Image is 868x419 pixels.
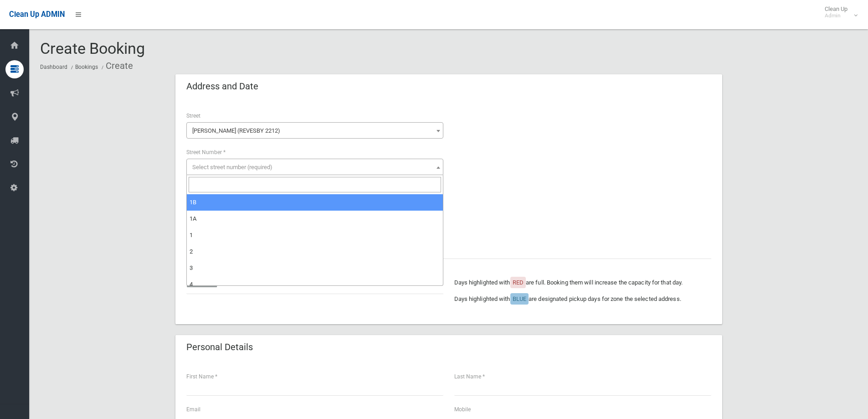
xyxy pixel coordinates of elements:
[454,294,711,305] p: Days highlighted with are designated pickup days for zone the selected address.
[40,64,67,70] a: Dashboard
[190,248,193,255] span: 2
[820,5,857,19] span: Clean Up
[9,10,65,19] span: Clean Up ADMIN
[513,279,524,286] span: RED
[189,124,441,137] span: Clive Street (REVESBY 2212)
[190,232,193,238] span: 1
[175,338,264,356] header: Personal Details
[190,215,196,222] span: 1A
[190,264,193,271] span: 3
[190,199,196,206] span: 1B
[192,164,272,171] span: Select street number (required)
[40,39,145,57] span: Create Booking
[186,122,443,139] span: Clive Street (REVESBY 2212)
[75,64,98,70] a: Bookings
[190,281,193,288] span: 4
[513,295,526,302] span: BLUE
[825,12,847,19] small: Admin
[175,78,269,95] header: Address and Date
[454,277,711,288] p: Days highlighted with are full. Booking them will increase the capacity for that day.
[99,57,133,74] li: Create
